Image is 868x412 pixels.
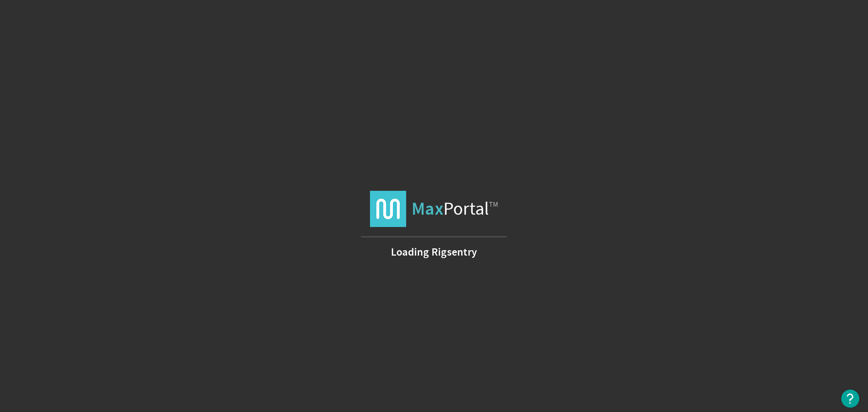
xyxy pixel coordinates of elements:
[412,191,498,227] span: Portal
[391,248,477,256] strong: Loading Rigsentry
[370,191,406,227] img: logo
[412,197,443,220] strong: Max
[489,200,498,209] span: TM
[841,390,859,408] button: Open Resource Center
